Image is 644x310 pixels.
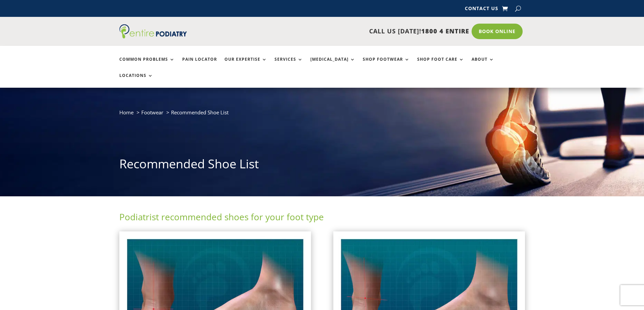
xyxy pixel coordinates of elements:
h2: Podiatrist recommended shoes for your foot type [119,211,525,226]
a: Entire Podiatry [119,33,187,40]
img: logo (1) [119,24,187,38]
a: Locations [119,73,153,88]
span: Recommended Shoe List [171,109,229,116]
a: Home [119,109,134,116]
a: Our Expertise [224,57,267,72]
a: Services [275,57,303,72]
a: Shop Foot Care [417,57,464,72]
p: CALL US [DATE]! [213,27,469,36]
a: [MEDICAL_DATA] [310,57,355,72]
a: Contact Us [465,6,498,13]
h1: Recommended Shoe List [119,156,525,176]
a: Footwear [141,109,163,116]
a: Book Online [472,24,523,39]
a: Pain Locator [182,57,217,72]
a: Shop Footwear [363,57,410,72]
a: Common Problems [119,57,175,72]
a: About [472,57,494,72]
span: 1800 4 ENTIRE [421,27,469,35]
nav: breadcrumb [119,108,525,122]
